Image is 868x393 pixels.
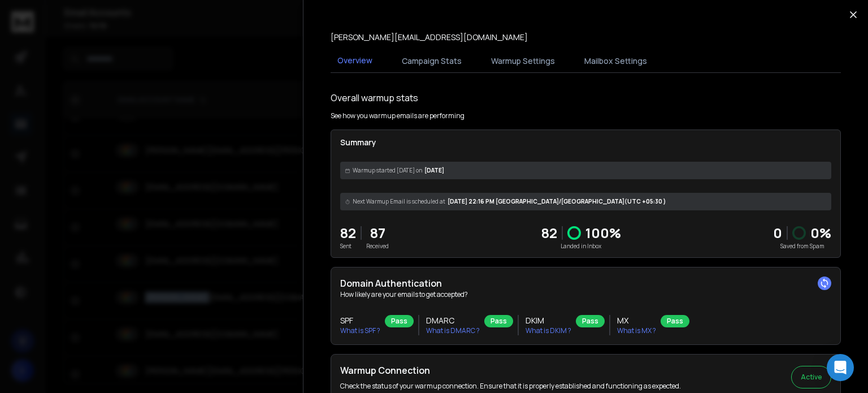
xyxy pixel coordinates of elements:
h3: MX [617,315,656,326]
span: Warmup started [DATE] on [353,166,422,175]
p: 82 [340,224,356,242]
strong: 0 [773,223,782,242]
div: [DATE] [340,162,831,179]
h3: DKIM [526,315,571,326]
p: Check the status of your warmup connection. Ensure that it is properly established and functionin... [340,382,681,391]
button: Mailbox Settings [578,49,654,74]
p: 100 % [585,224,621,242]
p: What is DMARC ? [426,326,480,335]
span: Next Warmup Email is scheduled at [353,197,445,206]
h2: Domain Authentication [340,277,831,290]
p: Summary [340,137,831,148]
p: [PERSON_NAME][EMAIL_ADDRESS][DOMAIN_NAME] [331,32,528,43]
p: What is SPF ? [340,326,380,335]
div: Pass [661,315,689,327]
h1: Overall warmup stats [331,91,418,105]
h3: DMARC [426,315,480,326]
div: Pass [576,315,605,327]
div: Pass [385,315,414,327]
h3: SPF [340,315,380,326]
button: Campaign Stats [395,49,468,74]
p: How likely are your emails to get accepted? [340,290,831,299]
p: Landed in Inbox [541,242,621,251]
p: 0 % [810,224,831,242]
button: Overview [331,48,379,74]
div: Pass [484,315,513,327]
h2: Warmup Connection [340,364,681,377]
p: 82 [541,224,557,242]
button: Active [791,366,831,388]
p: Saved from Spam [773,242,831,251]
p: See how you warmup emails are performing [331,111,465,120]
div: [DATE] 22:16 PM [GEOGRAPHIC_DATA]/[GEOGRAPHIC_DATA] (UTC +05:30 ) [340,193,831,210]
p: What is DKIM ? [526,326,571,335]
p: Received [366,242,389,251]
p: What is MX ? [617,326,656,335]
p: 87 [366,224,389,242]
button: Warmup Settings [484,49,562,74]
p: Sent [340,242,356,251]
div: Open Intercom Messenger [827,354,854,381]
